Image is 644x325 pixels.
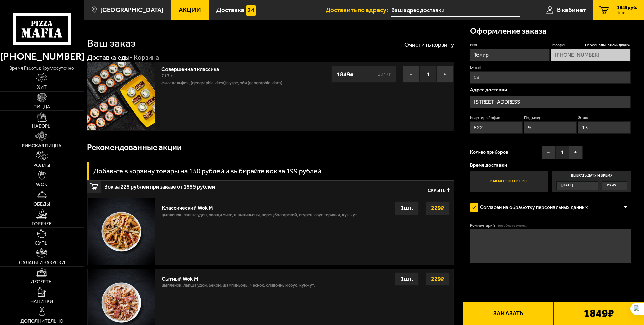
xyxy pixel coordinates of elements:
strong: 1849 ₽ [335,68,355,81]
button: + [437,66,454,83]
p: Время доставки [470,162,631,168]
b: 1849 ₽ [584,308,614,319]
label: Подъезд [524,115,577,121]
input: Ваш адрес доставки [391,4,520,17]
label: Квартира / офис [470,115,523,121]
strong: 229 ₽ [429,202,446,215]
button: − [542,146,556,159]
h1: Ваш заказ [87,38,135,49]
span: 23:45 [607,182,616,190]
div: Корзина [134,53,159,62]
span: Дополнительно [20,319,63,324]
input: Имя [470,49,550,61]
input: +7 ( [551,49,631,61]
button: + [569,146,583,159]
div: Классический Wok M [162,201,358,211]
h3: Добавьте в корзину товары на 150 рублей и выбирайте вок за 199 рублей [93,168,321,175]
div: Сытный Wok M [162,272,315,282]
label: Выбрать дату и время [552,171,631,193]
p: Филадельфия, [GEOGRAPHIC_DATA] в угре, Эби [GEOGRAPHIC_DATA]. [161,80,311,86]
button: Заказать [463,302,553,325]
span: Салаты и закуски [19,260,65,265]
span: Десерты [31,280,53,284]
span: 1849 руб. [617,5,637,10]
strong: 229 ₽ [429,273,446,285]
span: Наборы [32,124,52,129]
span: 1 [556,146,569,159]
span: 717 г [161,73,173,79]
span: Доставка [216,7,244,13]
span: Роллы [33,163,50,168]
button: − [403,66,420,83]
span: Хит [37,85,47,90]
span: В кабинет [557,7,586,13]
label: Телефон [551,42,631,48]
span: Доставить по адресу: [326,7,391,13]
span: Вок за 229 рублей при заказе от 1999 рублей [104,181,324,190]
button: Скрыть [428,188,450,194]
span: Супы [35,241,49,246]
span: Скрыть [428,188,446,194]
label: Как можно скорее [470,171,548,193]
span: Пицца [33,105,50,109]
div: 1 шт. [395,272,419,286]
p: Адрес доставки [470,87,631,92]
span: 1 шт. [617,11,637,15]
a: Классический Wok Mцыпленок, лапша удон, овощи микс, шампиньоны, перец болгарский, огурец, соус те... [87,198,454,265]
span: Кол-во приборов [470,150,508,155]
label: Согласен на обработку персональных данных [470,201,595,214]
img: 15daf4d41897b9f0e9f617042186c801.svg [246,5,256,16]
div: 1 шт. [395,201,419,215]
p: цыпленок, лапша удон, бекон, шампиньоны, чеснок, сливочный соус, кунжут. [162,282,315,292]
span: Напитки [30,299,53,304]
h3: Оформление заказа [470,27,547,35]
s: 2047 ₽ [377,72,392,77]
a: Совершенная классика [161,64,226,72]
span: 1 [420,66,437,83]
label: Имя [470,42,550,48]
span: Римская пицца [22,144,61,148]
input: @ [470,71,631,84]
button: Очистить корзину [404,42,454,48]
p: цыпленок, лапша удон, овощи микс, шампиньоны, перец болгарский, огурец, соус терияки, кунжут. [162,211,358,222]
span: Горячее [32,222,52,226]
span: Обеды [33,202,50,207]
span: [DATE] [561,182,573,190]
span: (необязательно) [498,223,527,228]
label: Комментарий [470,223,631,228]
h3: Рекомендованные акции [87,143,182,152]
span: [GEOGRAPHIC_DATA] [100,7,163,13]
label: Этаж [578,115,631,121]
span: Акции [179,7,201,13]
a: Доставка еды- [87,53,133,61]
span: Персональная скидка 0 % [585,42,631,48]
label: E-mail [470,65,631,70]
span: WOK [36,182,47,187]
